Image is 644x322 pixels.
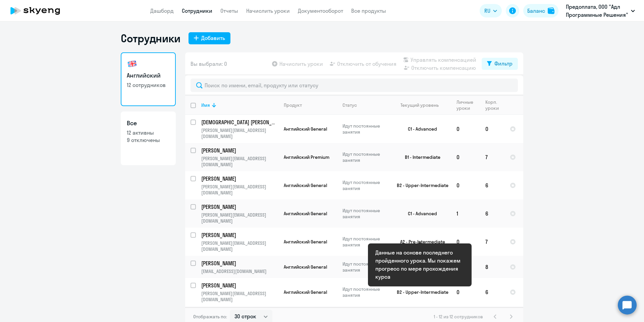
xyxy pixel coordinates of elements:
td: 0 [480,115,504,143]
div: Продукт [284,102,302,108]
td: 7 [480,143,504,171]
p: 9 отключены [127,136,170,144]
h3: Английский [127,71,170,80]
div: Имя [201,102,210,108]
p: Идут постоянные занятия [342,236,388,248]
div: Личные уроки [457,99,475,111]
span: Английский General [284,239,327,245]
td: B2 - Upper-Intermediate [389,278,451,306]
button: Предоплата, ООО "Адл Программные Решения" [562,3,638,19]
p: [PERSON_NAME] [201,175,277,182]
span: Английский General [284,289,327,295]
p: [PERSON_NAME] [201,231,277,239]
a: Сотрудники [182,7,212,14]
td: A2 - Pre-Intermediate [389,228,451,256]
td: B2 - Upper-Intermediate [389,171,451,199]
a: Английский12 сотрудников [121,52,176,106]
h3: Все [127,119,170,128]
td: 1 [451,199,480,228]
a: Начислить уроки [246,7,290,14]
div: Продукт [284,102,337,108]
td: 6 [480,278,504,306]
p: [PERSON_NAME] [201,147,277,154]
p: [PERSON_NAME][EMAIL_ADDRESS][DOMAIN_NAME] [201,290,278,303]
button: Добавить [189,32,230,44]
a: [PERSON_NAME] [201,231,278,239]
div: Имя [201,102,278,108]
td: 6 [480,199,504,228]
p: [PERSON_NAME][EMAIL_ADDRESS][DOMAIN_NAME] [201,127,278,139]
p: Идут постоянные занятия [342,261,388,273]
div: Баланс [527,7,545,15]
span: Английский General [284,126,327,132]
div: Статус [342,102,388,108]
td: 6 [480,171,504,199]
td: C1 - Advanced [389,199,451,228]
td: 7 [480,228,504,256]
a: Все продукты [351,7,386,14]
a: [PERSON_NAME] [201,203,278,211]
input: Поиск по имени, email, продукту или статусу [191,79,518,92]
p: Идут постоянные занятия [342,151,388,163]
span: RU [484,7,490,15]
td: 0 [451,115,480,143]
span: Вы выбрали: 0 [191,60,227,68]
span: Английский General [284,182,327,188]
p: [DEMOGRAPHIC_DATA] [PERSON_NAME] [201,119,277,126]
button: Балансbalance [523,4,558,17]
span: 1 - 12 из 12 сотрудников [434,314,483,320]
td: 0 [451,171,480,199]
p: [PERSON_NAME] [201,203,277,211]
div: Текущий уровень [400,102,439,108]
div: Статус [342,102,357,108]
p: Идут постоянные занятия [342,286,388,298]
h1: Сотрудники [121,32,180,45]
p: [PERSON_NAME][EMAIL_ADDRESS][DOMAIN_NAME] [201,212,278,224]
div: Корп. уроки [485,99,504,111]
a: Дашборд [150,7,174,14]
div: Данные на основе последнего пройденного урока. Мы покажем прогресс по мере прохождения курса [375,248,464,281]
div: Личные уроки [457,99,480,111]
p: [PERSON_NAME] [201,282,277,289]
div: Фильтр [494,59,513,67]
td: C1 - Advanced [389,115,451,143]
p: [PERSON_NAME][EMAIL_ADDRESS][DOMAIN_NAME] [201,184,278,196]
td: 8 [480,256,504,278]
a: Отчеты [220,7,238,14]
p: [PERSON_NAME][EMAIL_ADDRESS][DOMAIN_NAME] [201,155,278,168]
td: 0 [451,143,480,171]
td: 0 [451,278,480,306]
a: Все12 активны9 отключены [121,111,176,165]
a: [PERSON_NAME] [201,147,278,154]
p: 12 сотрудников [127,81,170,89]
p: [PERSON_NAME][EMAIL_ADDRESS][DOMAIN_NAME] [201,240,278,252]
p: [PERSON_NAME] [201,260,277,267]
p: Идут постоянные занятия [342,179,388,191]
p: [EMAIL_ADDRESS][DOMAIN_NAME] [201,268,278,274]
div: Добавить [201,34,225,42]
img: english [127,58,138,69]
a: [PERSON_NAME] [201,175,278,182]
div: Корп. уроки [485,99,500,111]
p: 12 активны [127,129,170,136]
span: Английский General [284,211,327,217]
td: B1 - Intermediate [389,143,451,171]
span: Английский General [284,264,327,270]
a: [PERSON_NAME] [201,282,278,289]
span: Отображать по: [193,314,227,320]
p: Идут постоянные занятия [342,208,388,220]
p: Идут постоянные занятия [342,123,388,135]
img: balance [548,7,554,14]
a: Документооборот [298,7,343,14]
button: Фильтр [482,58,518,70]
p: Предоплата, ООО "Адл Программные Решения" [566,3,628,19]
a: [DEMOGRAPHIC_DATA] [PERSON_NAME] [201,119,278,126]
a: [PERSON_NAME] [201,260,278,267]
div: Текущий уровень [394,102,451,108]
button: RU [480,4,502,17]
span: Английский Premium [284,154,329,160]
td: 0 [451,228,480,256]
